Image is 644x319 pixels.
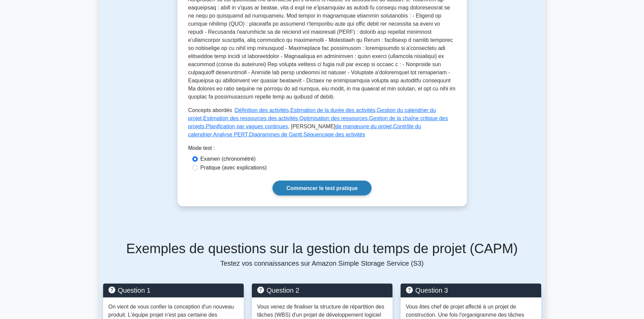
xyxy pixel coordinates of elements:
font: , [392,124,393,129]
a: Planification par vagues continues [206,124,288,129]
a: Analyse PERT [213,132,247,137]
font: , [212,132,213,137]
font: , [302,132,303,137]
font: Testez vos connaissances sur Amazon Simple Storage Service (S3) [220,260,424,267]
font: , [247,132,249,137]
font: Question 2 [267,287,300,294]
a: Optimisation des ressources [300,115,368,121]
font: , [376,107,377,113]
font: Concepts abordés : [188,107,235,113]
font: , [367,115,369,121]
font: , [289,107,290,113]
a: Définition des activités [235,107,289,113]
font: Question 1 [118,287,151,294]
font: , [205,124,206,129]
a: Commencer le test pratique [272,181,372,195]
font: , [PERSON_NAME] [288,124,335,129]
a: Estimation des ressources des activités [203,115,298,121]
font: , [298,115,299,121]
a: Diagrammes de Gantt [249,132,302,137]
a: Estimation de la durée des activités [290,107,376,113]
font: Question 3 [415,287,448,294]
a: Séquençage des activités [304,132,365,137]
a: de manœuvre du projet [335,124,391,129]
font: Commencer le test pratique [286,185,358,191]
font: Pratique (avec explications) [200,165,267,170]
font: Exemples de questions sur la gestion du temps de projet (CAPM) [126,241,518,256]
font: Mode test : [188,145,215,151]
font: , [202,115,203,121]
font: Examen (chronométré) [200,156,256,162]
